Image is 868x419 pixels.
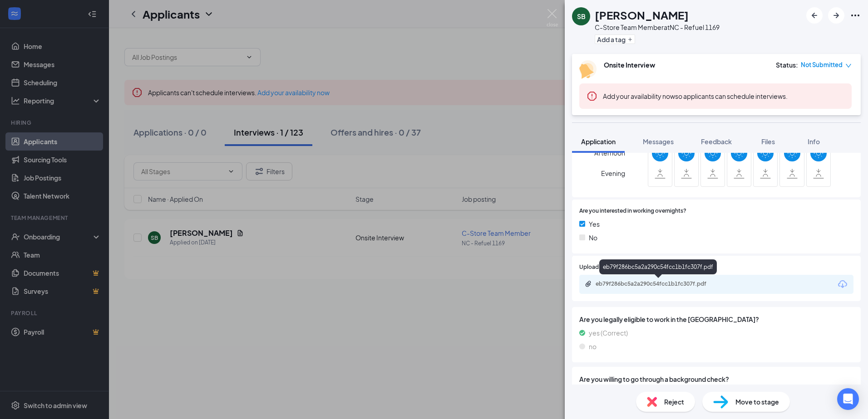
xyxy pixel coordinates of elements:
[581,137,616,146] span: Application
[589,219,600,229] span: Yes
[587,91,597,102] svg: Error
[594,145,625,161] span: Afternoon
[589,341,597,351] span: no
[643,137,674,146] span: Messages
[596,280,723,287] div: eb79f286bc5a2a290c54fcc1b1fc307f.pdf
[603,92,675,101] button: Add your availability now
[603,92,788,100] span: so applicants can schedule interviews.
[761,137,775,146] span: Files
[585,280,732,289] a: Paperclipeb79f286bc5a2a290c54fcc1b1fc307f.pdf
[850,10,861,21] svg: Ellipses
[837,279,848,290] svg: Download
[809,10,820,21] svg: ArrowLeftNew
[801,60,843,69] span: Not Submitted
[585,280,592,287] svg: Paperclip
[664,397,684,407] span: Reject
[806,7,823,24] button: ArrowLeftNew
[601,165,625,181] span: Evening
[831,10,842,21] svg: ArrowRight
[808,137,820,146] span: Info
[627,37,633,42] svg: Plus
[701,137,732,146] span: Feedback
[577,12,586,21] div: SB
[604,61,655,69] b: Onsite Interview
[579,207,686,215] span: Are you interested in working overnights?
[589,328,628,338] span: yes (Correct)
[776,60,798,69] div: Status :
[579,314,853,324] span: Are you legally eligible to work in the [GEOGRAPHIC_DATA]?
[837,388,859,410] div: Open Intercom Messenger
[579,374,853,384] span: Are you willing to go through a background check?
[845,63,852,69] span: down
[579,263,621,272] span: Upload Resume
[595,23,720,32] div: C-Store Team Member at NC - Refuel 1169
[589,233,597,243] span: No
[595,34,635,44] button: PlusAdd a tag
[599,259,717,274] div: eb79f286bc5a2a290c54fcc1b1fc307f.pdf
[595,7,689,23] h1: [PERSON_NAME]
[828,7,844,24] button: ArrowRight
[735,397,779,407] span: Move to stage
